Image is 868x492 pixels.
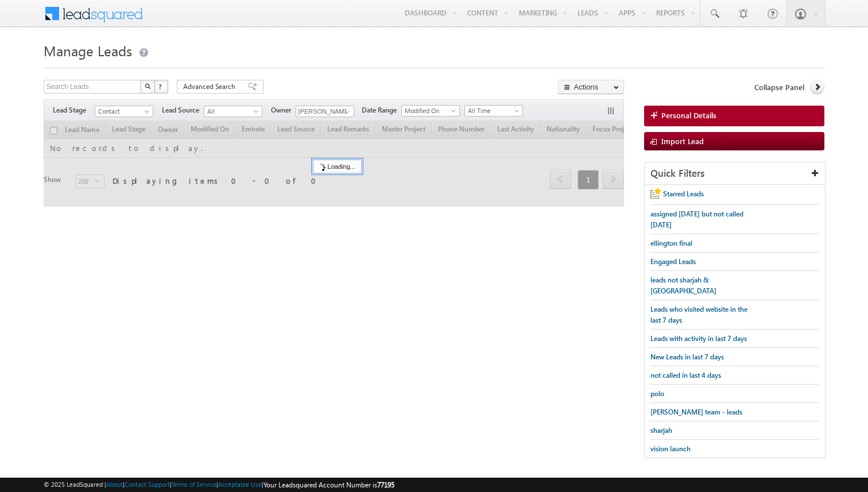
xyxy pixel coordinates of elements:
span: ? [158,82,164,91]
span: Leads who visited website in the last 7 days [650,305,747,324]
span: Advanced Search [183,82,239,92]
span: All [204,106,259,117]
span: Manage Leads [44,41,132,60]
button: ? [154,80,168,94]
span: Starred Leads [663,189,704,198]
a: Contact Support [125,481,170,488]
a: Personal Details [644,106,824,126]
span: vision launch [650,444,691,453]
span: All Time [465,106,520,116]
span: Lead Source [162,105,204,115]
span: © 2025 LeadSquared | | | | | [44,479,394,490]
a: All Time [464,105,523,117]
div: Quick Filters [645,162,825,185]
a: About [106,481,123,488]
span: Date Range [362,105,401,115]
input: Type to Search [296,106,354,117]
span: Engaged Leads [650,257,696,266]
span: 77195 [377,481,394,489]
span: not called in last 4 days [650,371,721,379]
span: [PERSON_NAME] team - leads [650,408,742,416]
span: Lead Stage [53,105,95,115]
a: Modified On [401,105,460,117]
span: Owner [271,105,296,115]
img: Search [145,83,150,89]
button: Actions [558,80,624,94]
span: polo [650,389,664,398]
a: Terms of Service [172,481,216,488]
span: New Leads in last 7 days [650,352,724,361]
span: ellington final [650,239,692,247]
a: All [204,106,262,117]
a: Acceptable Use [218,481,262,488]
span: Leads with activity in last 7 days [650,334,747,343]
div: Loading... [313,160,362,173]
span: leads not sharjah & [GEOGRAPHIC_DATA] [650,276,716,295]
a: Contact [95,106,153,117]
span: Contact [95,106,150,117]
span: sharjah [650,426,672,435]
span: Import Lead [661,136,704,146]
span: Modified On [402,106,456,116]
a: Show All Items [339,106,353,118]
span: Your Leadsquared Account Number is [263,481,394,489]
span: Collapse Panel [754,82,804,92]
span: Personal Details [661,110,716,121]
span: assigned [DATE] but not called [DATE] [650,210,743,229]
